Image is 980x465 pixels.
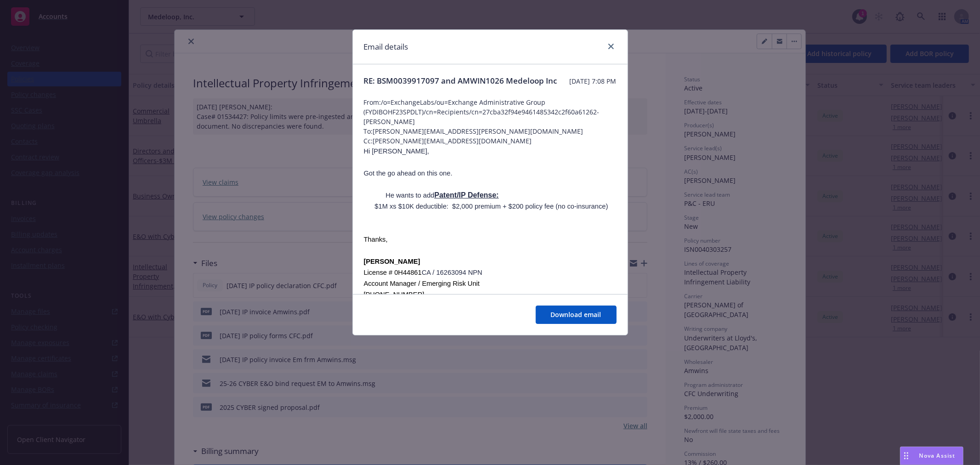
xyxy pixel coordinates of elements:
[536,306,617,324] button: Download email
[364,280,480,287] span: Account Manager / Emerging Risk Unit
[901,447,912,465] div: Drag to move
[919,452,956,459] span: Nova Assist
[900,447,963,465] button: Nova Assist
[364,269,422,276] span: License # 0H44861
[364,291,425,298] span: [PHONE_NUMBER]
[422,269,482,276] span: CA / 16263094 NPN
[551,310,601,319] span: Download email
